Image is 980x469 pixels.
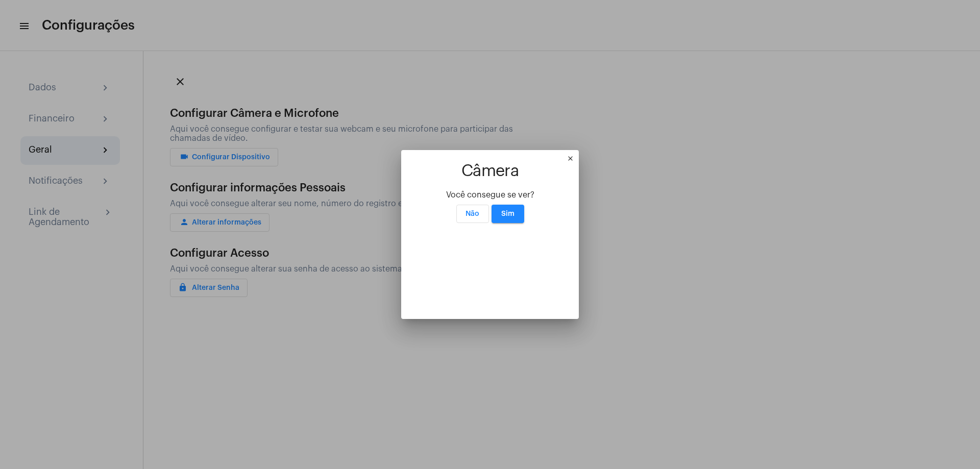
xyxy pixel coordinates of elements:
[456,205,489,223] button: Não
[413,162,567,180] h1: Câmera
[567,155,579,167] mat-icon: close
[465,210,479,217] span: Não
[501,210,514,217] span: Sim
[446,191,534,199] span: Você consegue se ver?
[492,205,524,223] button: Sim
